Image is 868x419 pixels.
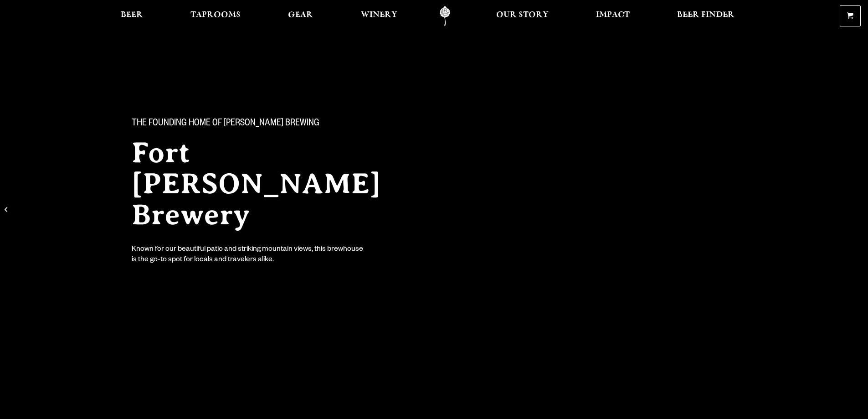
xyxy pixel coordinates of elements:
[428,6,462,26] a: Odell Home
[288,11,313,19] span: Gear
[132,118,319,130] span: The Founding Home of [PERSON_NAME] Brewing
[115,6,149,26] a: Beer
[355,6,403,26] a: Winery
[132,245,365,266] div: Known for our beautiful patio and striking mountain views, this brewhouse is the go-to spot for l...
[490,6,555,26] a: Our Story
[185,6,247,26] a: Taprooms
[121,11,143,19] span: Beer
[671,6,740,26] a: Beer Finder
[361,11,397,19] span: Winery
[496,11,549,19] span: Our Story
[132,137,416,230] h2: Fort [PERSON_NAME] Brewery
[677,11,734,19] span: Beer Finder
[590,6,636,26] a: Impact
[282,6,319,26] a: Gear
[190,11,241,19] span: Taprooms
[596,11,630,19] span: Impact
